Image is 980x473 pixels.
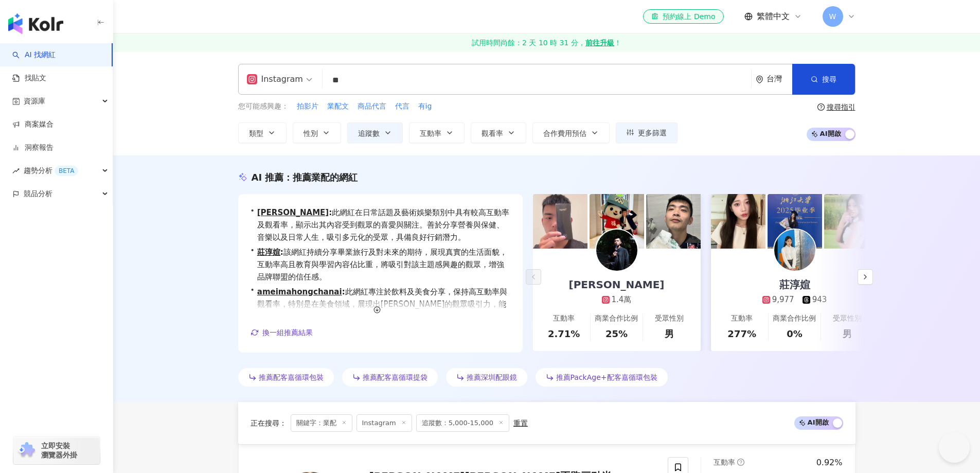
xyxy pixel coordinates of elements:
[259,373,324,381] span: 推薦配客嘉循環包裝
[939,432,970,463] iframe: Help Scout Beacon - Open
[395,101,409,112] span: 代言
[737,459,744,466] span: question-circle
[329,208,332,217] span: :
[596,230,637,271] img: KOL Avatar
[262,328,313,337] span: 換一組推薦結果
[252,171,358,184] div: AI 推薦 ：
[556,373,657,381] span: 推薦PackAge+配客嘉循環包裝
[251,206,510,243] div: •
[822,75,836,83] span: 搜尋
[357,414,412,432] span: Instagram
[257,246,510,283] span: 該網紅持續分享畢業旅行及對未來的期待，展現真實的生活面貌，互動率高且教育與學習內容佔比重，將吸引對該主題感興趣的觀眾，增強品牌聯盟的信任感。
[418,101,432,112] span: 有ig
[297,101,318,112] span: 拍影片
[595,313,638,324] div: 商業合作比例
[643,9,723,24] a: 預約線上 Demo
[363,373,427,381] span: 推薦配客嘉循環提袋
[304,129,318,137] span: 性別
[769,277,821,292] div: 莊淳媗
[467,373,517,381] span: 推薦深圳配眼鏡
[651,11,715,22] div: 預約線上 Demo
[646,194,701,249] img: post-image
[767,75,792,83] div: 台灣
[251,286,510,323] div: •
[280,248,283,257] span: :
[113,33,980,52] a: 試用時間尚餘：2 天 10 時 31 分，前往升級！
[24,182,52,205] span: 競品分析
[612,294,632,305] div: 1.4萬
[792,64,855,95] button: 搜尋
[714,458,735,466] span: 互動率
[833,313,862,324] div: 受眾性別
[251,419,287,427] span: 正在搜尋 ：
[774,230,815,271] img: KOL Avatar
[12,143,54,153] a: 洞察報告
[24,90,45,113] span: 資源庫
[257,208,329,217] a: [PERSON_NAME]
[238,122,287,143] button: 類型
[553,313,575,324] div: 互動率
[711,249,879,351] a: 莊淳媗9,977943互動率277%商業合作比例0%受眾性別男
[420,129,441,137] span: 互動率
[293,172,358,183] span: 推薦業配的網紅
[812,294,827,305] div: 943
[327,101,349,112] span: 業配文
[543,129,586,137] span: 合作費用預估
[533,249,701,351] a: [PERSON_NAME]1.4萬互動率2.71%商業合作比例25%受眾性別男
[41,441,77,460] span: 立即安裝 瀏覽器外掛
[257,206,510,243] span: 此網紅在日常話題及藝術娛樂類別中具有較高互動率及觀看率，顯示出其內容受到觀眾的喜愛與關注。善於分享營養與保健、音樂以及日常人生，吸引多元化的受眾，具備良好行銷潛力。
[16,442,37,459] img: chrome extension
[257,286,510,323] span: 此網紅專注於飲料及美食分享，保持高互動率與觀看率，特別是在美食領域，展現出[PERSON_NAME]的觀眾吸引力，能有效提升品牌曝光與參與度。
[13,436,100,464] a: chrome extension立即安裝 瀏覽器外掛
[257,287,342,296] a: ameimahongchanai
[409,122,465,143] button: 互動率
[358,129,380,137] span: 追蹤數
[12,119,54,130] a: 商案媒合
[12,50,56,60] a: searchAI 找網紅
[291,414,352,432] span: 關鍵字：業配
[548,327,580,340] div: 2.71%
[824,194,879,249] img: post-image
[605,327,628,340] div: 25%
[416,414,509,432] span: 追蹤數：5,000-15,000
[638,129,667,137] span: 更多篩選
[731,313,753,324] div: 互動率
[247,71,303,87] div: Instagram
[711,194,765,249] img: post-image
[816,457,843,468] div: 0.92%
[327,101,349,112] button: 業配文
[532,122,610,143] button: 合作費用預估
[773,313,816,324] div: 商業合作比例
[342,287,345,296] span: :
[238,101,289,112] span: 您可能感興趣：
[395,101,410,112] button: 代言
[418,101,433,112] button: 有ig
[787,327,803,340] div: 0%
[843,327,852,340] div: 男
[293,122,341,143] button: 性別
[55,166,78,176] div: BETA
[513,419,528,427] div: 重置
[533,194,587,249] img: post-image
[827,103,856,111] div: 搜尋指引
[24,159,78,182] span: 趨勢分析
[757,11,790,22] span: 繁體中文
[727,327,756,340] div: 277%
[655,313,684,324] div: 受眾性別
[482,129,503,137] span: 觀看率
[772,294,794,305] div: 9,977
[829,11,836,22] span: W
[347,122,403,143] button: 追蹤數
[251,325,313,340] button: 換一組推薦結果
[357,101,387,112] button: 商品代言
[756,76,763,83] span: environment
[296,101,319,112] button: 拍影片
[616,122,678,143] button: 更多篩選
[249,129,263,137] span: 類型
[12,73,46,83] a: 找貼文
[665,327,674,340] div: 男
[257,248,280,257] a: 莊淳媗
[12,167,20,174] span: rise
[8,13,63,34] img: logo
[590,194,644,249] img: post-image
